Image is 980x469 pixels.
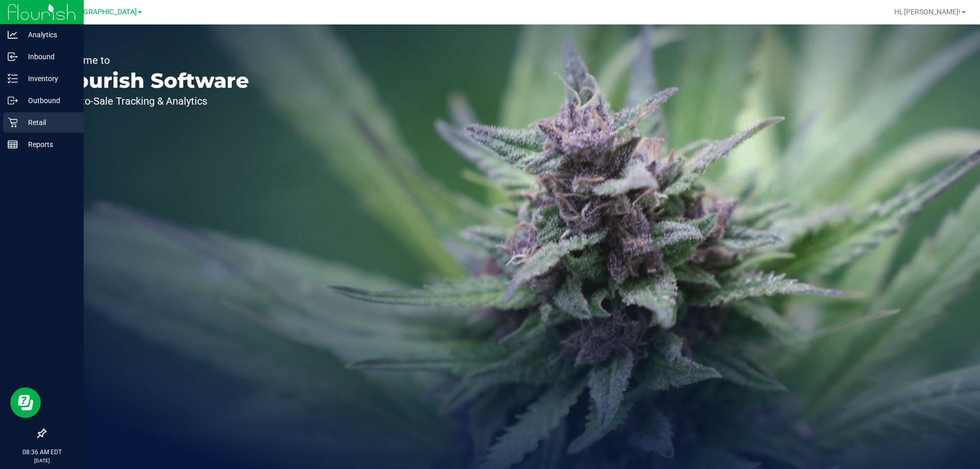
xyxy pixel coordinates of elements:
[18,51,79,63] p: Inbound
[18,138,79,151] p: Reports
[8,117,18,128] inline-svg: Retail
[10,387,41,418] iframe: Resource center
[8,30,18,40] inline-svg: Analytics
[8,139,18,150] inline-svg: Reports
[18,94,79,107] p: Outbound
[55,96,249,106] p: Seed-to-Sale Tracking & Analytics
[8,95,18,106] inline-svg: Outbound
[8,52,18,62] inline-svg: Inbound
[894,8,961,16] span: Hi, [PERSON_NAME]!
[5,457,79,464] p: [DATE]
[8,73,18,84] inline-svg: Inventory
[18,116,79,129] p: Retail
[5,448,79,457] p: 08:36 AM EDT
[18,29,79,41] p: Analytics
[55,55,249,65] p: Welcome to
[67,8,137,16] span: [GEOGRAPHIC_DATA]
[18,72,79,85] p: Inventory
[55,70,249,91] p: Flourish Software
